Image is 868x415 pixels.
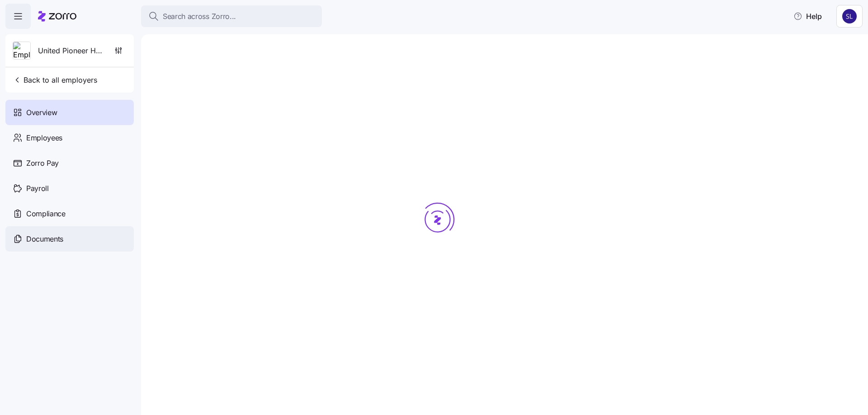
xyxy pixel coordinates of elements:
a: Employees [5,125,134,150]
span: Payroll [26,183,49,194]
span: Zorro Pay [26,158,59,169]
a: Zorro Pay [5,150,134,176]
a: Payroll [5,176,134,201]
span: Back to all employers [13,75,97,85]
button: Help [786,7,829,25]
span: Employees [26,132,62,144]
span: Help [793,11,822,22]
img: Employer logo [13,42,30,60]
span: Overview [26,107,57,118]
img: 9541d6806b9e2684641ca7bfe3afc45a [842,9,857,23]
a: Compliance [5,201,134,226]
span: United Pioneer Home [38,45,103,56]
a: Overview [5,100,134,125]
span: Compliance [26,208,66,219]
a: Documents [5,226,134,252]
span: Documents [26,233,63,245]
button: Search across Zorro... [141,5,322,27]
button: Back to all employers [9,71,101,89]
span: Search across Zorro... [163,11,236,22]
